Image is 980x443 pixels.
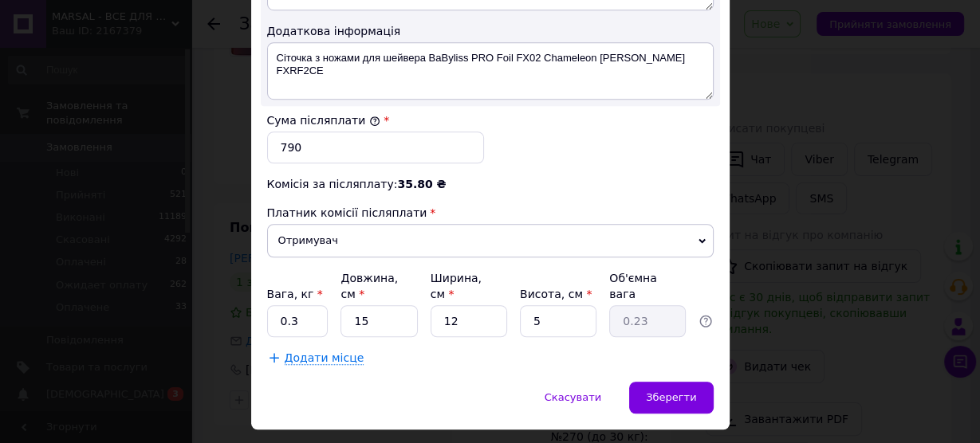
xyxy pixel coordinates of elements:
[267,176,714,192] div: Комісія за післяплату:
[646,391,696,403] span: Зберегти
[267,206,427,219] span: Платник комісії післяплати
[267,288,323,300] label: Вага, кг
[267,114,380,127] label: Сума післяплати
[267,224,714,257] span: Отримувач
[609,270,686,302] div: Об'ємна вага
[545,391,601,403] span: Скасувати
[397,178,446,190] span: 35.80 ₴
[267,23,714,39] div: Додаткова інформація
[285,351,364,365] span: Додати місце
[431,272,482,300] label: Ширина, см
[340,272,398,300] label: Довжина, см
[520,288,592,300] label: Висота, см
[267,42,714,100] textarea: Сіточка з ножами для шейвера BaByliss PRO Foil FX02 Chameleon [PERSON_NAME] FXRF2CE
